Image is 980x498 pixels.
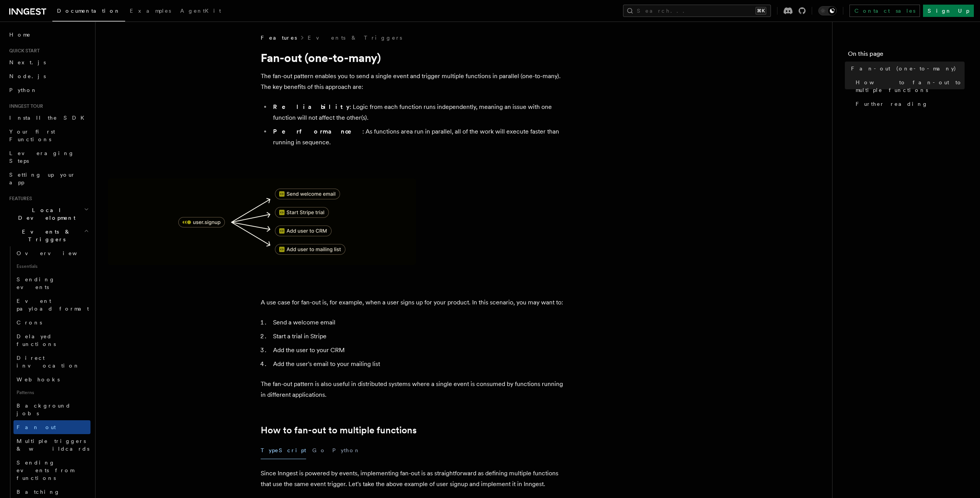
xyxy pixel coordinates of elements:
[13,373,90,386] a: Webhooks
[6,111,90,125] a: Install the SDK
[261,297,569,308] p: A use case for fan-out is, for example, when a user signs up for your product. In this scenario, ...
[261,442,306,459] button: TypeScript
[13,386,90,399] span: Patterns
[125,2,176,21] a: Examples
[13,329,90,351] a: Delayed functions
[9,31,31,38] span: Home
[17,250,96,256] span: Overview
[271,126,569,148] li: : As functions area run in parallel, all of the work will execute faster than running in sequence.
[6,103,43,109] span: Inngest tour
[6,48,40,54] span: Quick start
[261,379,569,400] p: The fan-out pattern is also useful in distributed systems where a single event is consumed by fun...
[848,49,965,62] h4: On this page
[13,246,90,260] a: Overview
[853,75,965,97] a: How to fan-out to multiple functions
[17,438,89,452] span: Multiple triggers & wildcards
[9,115,89,121] span: Install the SDK
[271,359,569,369] li: Add the user's email to your mailing list
[180,8,221,14] span: AgentKit
[13,399,90,420] a: Background jobs
[818,6,837,15] button: Toggle dark mode
[13,434,90,456] a: Multiple triggers & wildcards
[271,102,569,123] li: : Logic from each function runs independently, meaning an issue with one function will not affect...
[6,125,90,146] a: Your first Functions
[6,28,90,42] a: Home
[17,319,42,326] span: Crons
[6,55,90,69] a: Next.js
[17,298,89,312] span: Event payload format
[13,420,90,434] a: Fan out
[17,376,60,383] span: Webhooks
[130,8,171,14] span: Examples
[261,71,569,92] p: The fan-out pattern enables you to send a single event and trigger multiple functions in parallel...
[756,7,766,15] kbd: ⌘K
[273,128,362,135] strong: Performance
[849,5,920,17] a: Contact sales
[176,2,226,21] a: AgentKit
[17,333,56,347] span: Delayed functions
[273,103,350,110] strong: Reliability
[271,331,569,342] li: Start a trial in Stripe
[17,460,74,481] span: Sending events from functions
[923,5,974,17] a: Sign Up
[9,87,37,93] span: Python
[6,83,90,97] a: Python
[6,228,84,243] span: Events & Triggers
[261,51,569,65] h1: Fan-out (one-to-many)
[6,203,90,225] button: Local Development
[271,345,569,356] li: Add the user to your CRM
[6,196,32,202] span: Features
[312,442,326,459] button: Go
[17,355,80,369] span: Direct invocation
[6,168,90,189] a: Setting up your app
[851,65,957,72] span: Fan-out (one-to-many)
[9,59,46,65] span: Next.js
[6,206,84,222] span: Local Development
[261,425,417,436] a: How to fan-out to multiple functions
[856,100,928,108] span: Further reading
[17,403,71,416] span: Background jobs
[9,150,74,164] span: Leveraging Steps
[9,172,75,185] span: Setting up your app
[856,79,965,94] span: How to fan-out to multiple functions
[17,276,55,290] span: Sending events
[13,272,90,294] a: Sending events
[13,294,90,316] a: Event payload format
[57,8,121,14] span: Documentation
[261,34,297,42] span: Features
[13,456,90,485] a: Sending events from functions
[6,146,90,168] a: Leveraging Steps
[6,225,90,246] button: Events & Triggers
[853,97,965,111] a: Further reading
[9,129,55,142] span: Your first Functions
[13,316,90,329] a: Crons
[332,442,360,459] button: Python
[17,424,56,430] span: Fan out
[52,2,125,22] a: Documentation
[6,69,90,83] a: Node.js
[848,62,965,75] a: Fan-out (one-to-many)
[108,179,416,265] img: A diagram showing how to fan-out to multiple functions
[13,260,90,272] span: Essentials
[623,5,771,17] button: Search...⌘K
[13,351,90,373] a: Direct invocation
[308,34,402,42] a: Events & Triggers
[9,73,46,79] span: Node.js
[261,468,569,490] p: Since Inngest is powered by events, implementing fan-out is as straightforward as defining multip...
[271,317,569,328] li: Send a welcome email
